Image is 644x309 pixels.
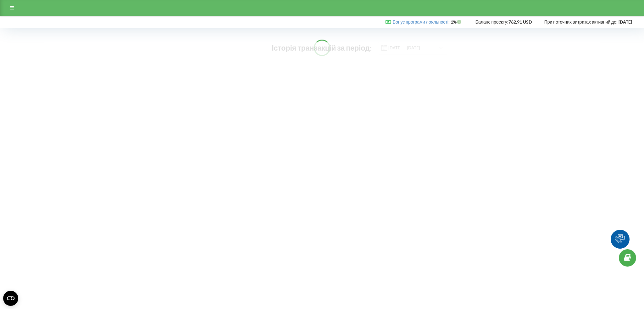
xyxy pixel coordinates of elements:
[508,19,532,25] strong: 762,91 USD
[451,19,463,25] strong: 1%
[393,19,450,25] span: :
[475,19,508,25] span: Баланс проєкту:
[619,19,632,25] strong: [DATE]
[3,291,18,306] button: Open CMP widget
[393,19,448,25] a: Бонус програми лояльності
[544,19,618,25] span: При поточних витратах активний до:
